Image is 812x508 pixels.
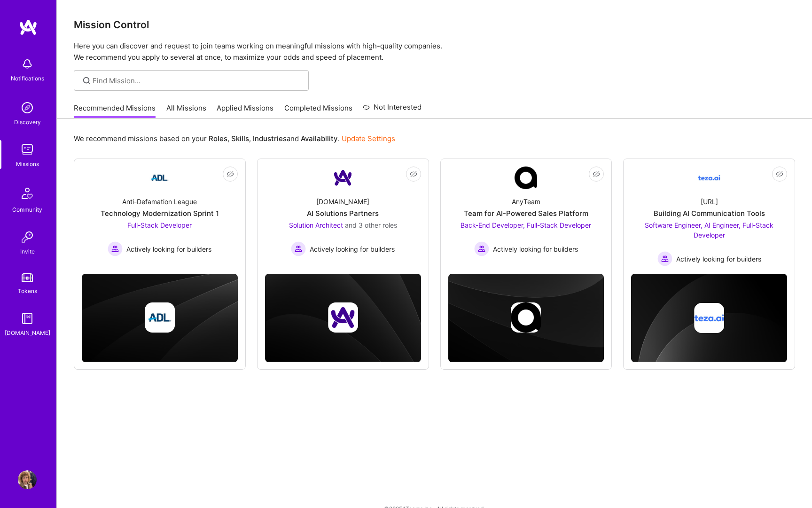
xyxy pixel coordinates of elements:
div: [DOMAIN_NAME] [316,197,369,206]
div: Building AI Communication Tools [654,208,765,218]
img: Invite [18,228,37,246]
a: Applied Missions [217,103,273,119]
span: Actively looking for builders [126,244,211,254]
a: Update Settings [342,134,395,143]
div: Notifications [11,73,44,83]
p: Here you can discover and request to join teams working on meaningful missions with high-quality ... [74,40,795,63]
div: AnyTeam [512,197,540,206]
img: Actively looking for builders [474,241,489,256]
i: icon EyeClosed [593,170,600,178]
b: Availability [301,134,338,143]
a: Recommended Missions [74,103,156,119]
span: Back-End Developer, Full-Stack Developer [461,221,591,229]
img: cover [631,274,787,362]
div: Invite [20,246,35,256]
span: Software Engineer, AI Engineer, Full-Stack Developer [645,221,773,239]
img: Company logo [328,302,358,333]
p: We recommend missions based on your , , and . [74,134,395,143]
img: teamwork [18,140,37,159]
span: Actively looking for builders [493,244,578,254]
div: AI Solutions Partners [307,208,379,218]
img: Actively looking for builders [291,241,306,256]
img: Company Logo [148,167,171,189]
img: Company Logo [515,167,537,189]
span: Full-Stack Developer [127,221,192,229]
div: Missions [16,159,39,169]
i: icon EyeClosed [226,170,234,178]
img: Company logo [511,302,541,333]
div: Anti-Defamation League [122,197,197,206]
div: Technology Modernization Sprint 1 [101,208,219,218]
img: discovery [18,98,37,117]
img: Company logo [145,302,175,333]
div: [DOMAIN_NAME] [5,328,50,338]
div: [URL] [701,197,718,206]
span: Actively looking for builders [676,254,761,264]
span: Actively looking for builders [310,244,395,254]
img: Company Logo [698,167,720,189]
i: icon EyeClosed [776,170,783,178]
img: guide book [18,309,37,328]
img: bell [18,55,37,73]
b: Industries [253,134,287,143]
i: icon EyeClosed [410,170,417,178]
b: Skills [231,134,249,143]
i: icon SearchGrey [81,75,92,86]
img: logo [19,19,38,36]
h3: Mission Control [74,19,795,31]
input: Find Mission... [93,76,302,86]
img: Company logo [694,303,724,333]
div: Community [12,205,42,214]
div: Discovery [14,117,41,127]
img: cover [448,274,604,362]
img: Company Logo [332,167,354,189]
a: All Missions [166,103,206,119]
span: Solution Architect [289,221,343,229]
img: cover [82,274,238,362]
a: Not Interested [363,102,422,119]
b: Roles [209,134,227,143]
img: cover [265,274,421,362]
img: Community [16,182,39,205]
img: tokens [22,273,33,282]
img: Actively looking for builders [108,241,123,256]
span: and 3 other roles [345,221,397,229]
img: User Avatar [18,470,37,489]
div: Team for AI-Powered Sales Platform [464,208,588,218]
a: Completed Missions [284,103,352,119]
div: Tokens [18,286,37,296]
img: Actively looking for builders [657,251,672,266]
